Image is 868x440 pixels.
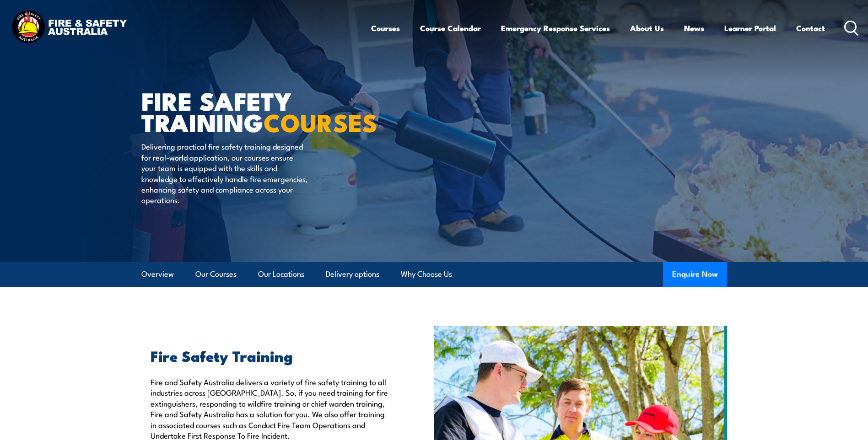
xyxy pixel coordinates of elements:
[630,16,664,40] a: About Us
[796,16,825,40] a: Contact
[141,141,308,205] p: Delivering practical fire safety training designed for real-world application, our courses ensure...
[195,262,237,286] a: Our Courses
[420,16,481,40] a: Course Calendar
[151,349,392,362] h2: Fire Safety Training
[501,16,610,40] a: Emergency Response Services
[724,16,776,40] a: Learner Portal
[264,102,377,140] strong: COURSES
[141,90,367,132] h1: FIRE SAFETY TRAINING
[401,262,452,286] a: Why Choose Us
[684,16,704,40] a: News
[141,262,174,286] a: Overview
[663,262,727,287] button: Enquire Now
[258,262,304,286] a: Our Locations
[326,262,379,286] a: Delivery options
[371,16,400,40] a: Courses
